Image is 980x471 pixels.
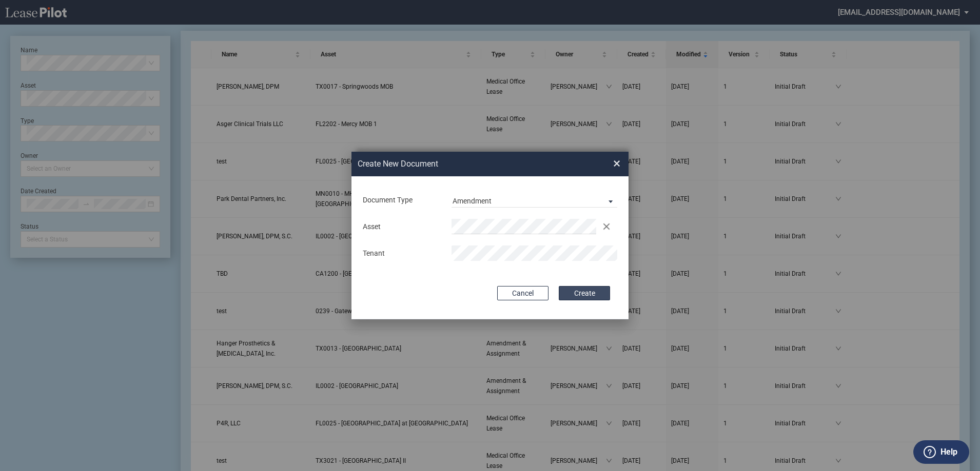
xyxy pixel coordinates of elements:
[940,445,957,459] label: Help
[453,197,492,205] div: Amendment
[351,152,629,320] md-dialog: Create New ...
[358,158,576,170] h2: Create New Document
[613,155,620,172] span: ×
[559,286,610,300] button: Create
[357,222,445,232] div: Asset
[357,249,445,259] div: Tenant
[497,286,548,300] button: Cancel
[357,195,445,206] div: Document Type
[452,192,617,208] md-select: Document Type: Amendment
